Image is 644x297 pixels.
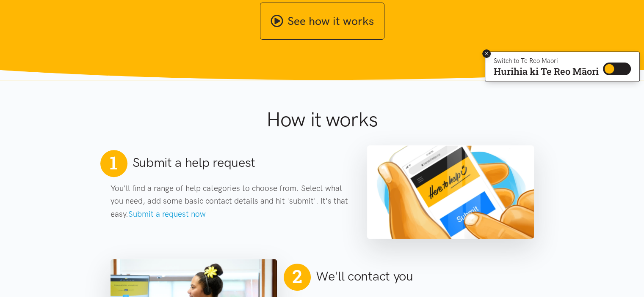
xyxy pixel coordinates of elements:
h2: Submit a help request [133,154,256,172]
h2: We'll contact you [316,267,413,285]
p: Hurihia ki Te Reo Māori [494,68,599,75]
p: You'll find a range of help categories to choose from. Select what you need, add some basic conta... [111,182,351,221]
p: Switch to Te Reo Māori [494,58,599,63]
h1: How it works [184,107,460,132]
span: 2 [289,262,305,291]
a: See how it works [260,3,384,40]
a: Submit a request now [128,209,206,219]
span: 1 [110,152,117,174]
